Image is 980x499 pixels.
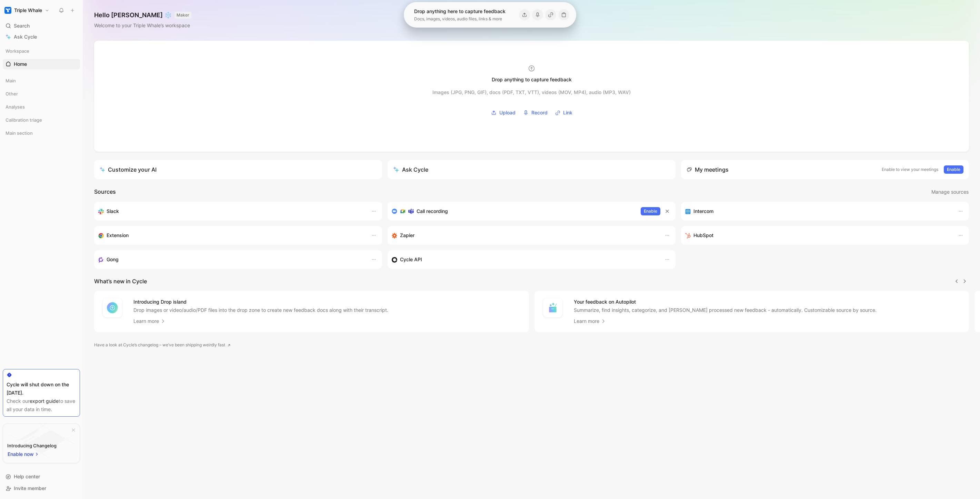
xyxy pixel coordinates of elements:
span: Invite member [14,485,46,491]
span: Home [14,61,27,68]
button: Triple WhaleTriple Whale [3,6,51,15]
span: Enable [644,208,657,215]
div: Cycle will shut down on the [DATE]. [7,380,76,397]
h4: Your feedback on Autopilot [574,298,877,306]
div: Sync your customers, send feedback and get updates in Intercom [685,207,951,215]
div: Main section [3,128,80,138]
div: Images (JPG, PNG, GIF), docs (PDF, TXT, VTT), videos (MOV, MP4), audio (MP3, WAV) [432,88,631,96]
div: Search [3,21,80,31]
button: Record [521,108,550,118]
div: Sync customers & send feedback from custom sources. Get inspired by our favorite use case [392,255,658,264]
h3: Slack [107,207,119,215]
h2: What’s new in Cycle [94,277,147,285]
h3: Extension [107,231,129,240]
span: Other [6,90,18,97]
a: Home [3,59,80,69]
div: Help center [3,471,80,482]
span: Enable now [8,450,34,458]
span: Ask Cycle [14,33,37,41]
h2: Sources [94,187,116,196]
h3: Gong [107,255,119,264]
span: Manage sources [931,188,969,196]
h1: Hello [PERSON_NAME] ❄️ [94,11,191,19]
a: export guide [30,398,59,404]
span: Search [14,22,30,30]
div: Workspace [3,46,80,56]
h3: Intercom [693,207,713,215]
div: Drop anything here to capture feedback [414,7,506,16]
div: Capture feedback from your incoming calls [98,255,364,264]
img: bg-BLZuj68n.svg [9,424,74,459]
div: Other [3,89,80,99]
div: Main [3,75,80,86]
div: Check our to save all your data in time. [7,397,76,414]
button: Upload [489,108,518,118]
button: Manage sources [931,187,969,196]
div: Invite member [3,483,80,493]
div: My meetings [687,165,729,174]
div: Other [3,89,80,101]
span: Link [563,109,572,117]
div: Calibration triage [3,115,80,125]
div: Welcome to your Triple Whale’s workspace [94,21,191,30]
h3: Call recording [417,207,448,215]
a: Ask Cycle [3,32,80,42]
a: Learn more [133,317,166,325]
h3: Cycle API [400,255,422,264]
div: Capture feedback from anywhere on the web [98,231,364,240]
span: Main [6,77,16,84]
h3: Zapier [400,231,414,240]
p: Enable to view your meetings [882,166,938,173]
div: Sync your customers, send feedback and get updates in Slack [98,207,364,215]
div: Docs, images, videos, audio files, links & more [414,16,506,22]
span: Enable [947,166,960,173]
button: Enable [944,165,963,174]
span: Main section [6,130,33,136]
span: Record [531,109,548,117]
button: MAKER [174,12,191,19]
div: Drop anything to capture feedback [492,75,572,84]
div: Calibration triage [3,115,80,127]
div: Main [3,75,80,88]
div: Analyses [3,102,80,114]
span: Analyses [6,103,25,110]
button: Enable [641,207,660,215]
div: Record & transcribe meetings from Zoom, Meet & Teams. [392,207,635,215]
img: Triple Whale [4,7,11,14]
a: Customize your AI [94,160,382,179]
div: Analyses [3,102,80,112]
p: Drop images or video/audio/PDF files into the drop zone to create new feedback docs along with th... [133,307,388,314]
span: Calibration triage [6,116,42,123]
h4: Introducing Drop island [133,298,388,306]
div: Customize your AI [100,165,157,174]
h3: HubSpot [693,231,713,240]
button: Ask Cycle [388,160,676,179]
span: Upload [499,109,516,117]
button: Enable now [7,450,40,459]
p: Summarize, find insights, categorize, and [PERSON_NAME] processed new feedback - automatically. C... [574,307,877,314]
div: Main section [3,128,80,140]
div: Introducing Changelog [7,441,57,450]
div: Ask Cycle [393,165,428,174]
h1: Triple Whale [14,7,42,13]
span: Help center [14,473,40,479]
div: Capture feedback from thousands of sources with Zapier (survey results, recordings, sheets, etc). [392,231,658,240]
a: Learn more [574,317,606,325]
button: Link [553,108,575,118]
a: Have a look at Cycle’s changelog – we’ve been shipping weirdly fast [94,342,231,348]
span: Workspace [6,48,29,54]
